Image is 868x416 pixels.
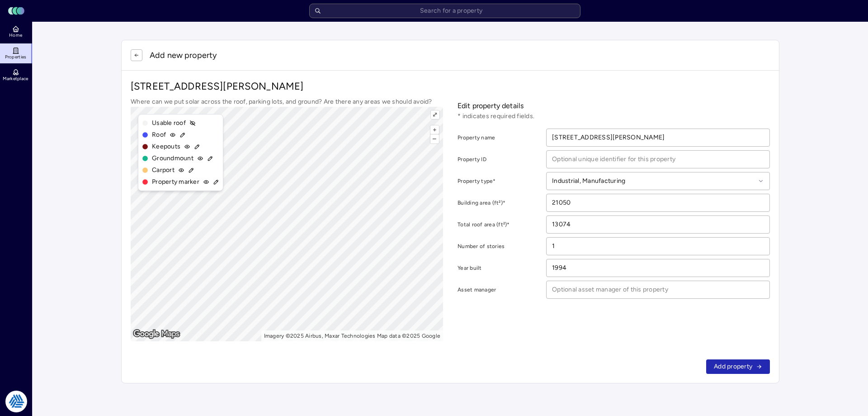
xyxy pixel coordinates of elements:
[458,111,770,121] p: * indicates required fields.
[714,362,752,372] span: Add property
[458,220,544,229] label: Total roof area (ft²)*
[547,281,769,298] input: Optional asset manager of this property
[458,242,544,251] label: Number of stories
[131,80,770,93] p: [STREET_ADDRESS][PERSON_NAME]
[131,97,443,107] p: Where can we put solar across the roof, parking lots, and ground? Are there any areas we should a...
[3,76,28,81] span: Marketplace
[458,100,770,111] p: Edit property details
[458,177,544,186] label: Property type*
[150,49,217,61] p: Add new property
[458,285,544,294] label: Asset manager
[152,153,193,163] span: Groundmount
[547,151,769,168] input: Optional unique identifier for this property
[458,198,544,207] label: Building area (ft²)*
[458,133,544,142] label: Property name
[152,142,180,152] span: Keepouts
[431,110,439,119] button: ⤢
[458,155,544,164] label: Property ID
[430,134,439,143] button: –
[152,118,186,128] span: Usable roof
[430,125,439,134] button: +
[152,130,166,140] span: Roof
[9,33,22,38] span: Home
[309,4,580,18] input: Search for a property
[152,165,175,175] span: Carport
[5,54,27,60] span: Properties
[5,391,27,412] img: Tradition Energy
[152,177,199,187] span: Property marker
[458,263,544,273] label: Year built
[264,333,441,339] li: Imagery ©2025 Airbus, Maxar Technologies Map data ©2025 Google
[706,359,770,374] button: Add property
